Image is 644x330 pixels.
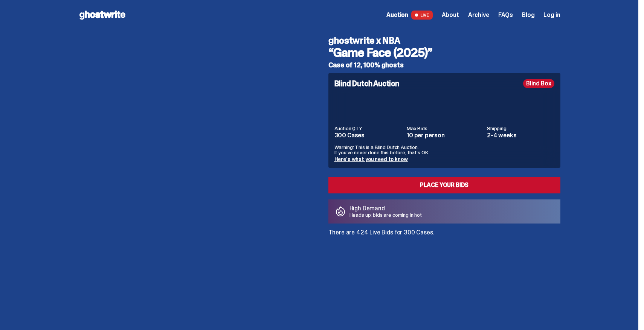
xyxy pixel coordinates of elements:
[442,12,459,18] a: About
[468,12,489,18] a: Archive
[334,156,408,163] a: Here's what you need to know
[487,126,554,131] dt: Shipping
[349,212,422,217] p: Heads up: bids are coming in hot
[498,12,513,18] a: FAQs
[386,11,432,20] a: Auction LIVE
[334,80,399,87] h4: Blind Dutch Auction
[328,62,560,68] h5: Case of 12, 100% ghosts
[334,132,403,138] dd: 300 Cases
[328,36,560,45] h4: ghostwrite x NBA
[487,132,554,138] dd: 2-4 weeks
[522,12,534,18] a: Blog
[328,47,560,59] h3: “Game Face (2025)”
[523,79,554,88] div: Blind Box
[334,144,554,155] p: Warning: This is a Blind Dutch Auction. If you’ve never done this before, that’s OK.
[328,230,560,236] p: There are 424 Live Bids for 300 Cases.
[407,132,482,138] dd: 10 per person
[543,12,560,18] a: Log in
[349,205,422,211] p: High Demand
[334,126,403,131] dt: Auction QTY
[328,177,560,193] a: Place your Bids
[411,11,433,20] span: LIVE
[386,12,408,18] span: Auction
[407,126,482,131] dt: Max Bids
